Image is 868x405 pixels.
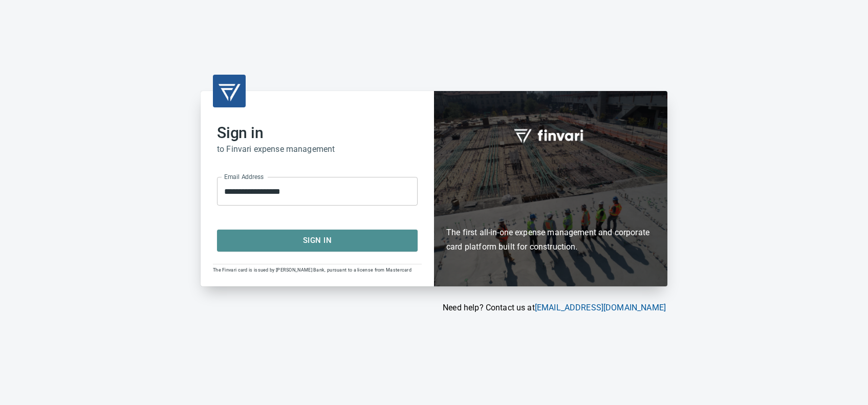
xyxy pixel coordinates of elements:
[217,124,418,142] h2: Sign in
[535,303,666,312] a: [EMAIL_ADDRESS][DOMAIN_NAME]
[201,302,666,314] p: Need help? Contact us at
[228,234,406,247] span: Sign In
[213,267,411,273] span: The Finvari card is issued by [PERSON_NAME] Bank, pursuant to a license from Mastercard
[512,123,589,147] img: fullword_logo_white.png
[446,166,655,254] h6: The first all-in-one expense management and corporate card platform built for construction.
[217,230,418,251] button: Sign In
[434,91,667,286] div: Finvari
[217,142,418,156] h6: to Finvari expense management
[217,79,242,103] img: transparent_logo.png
